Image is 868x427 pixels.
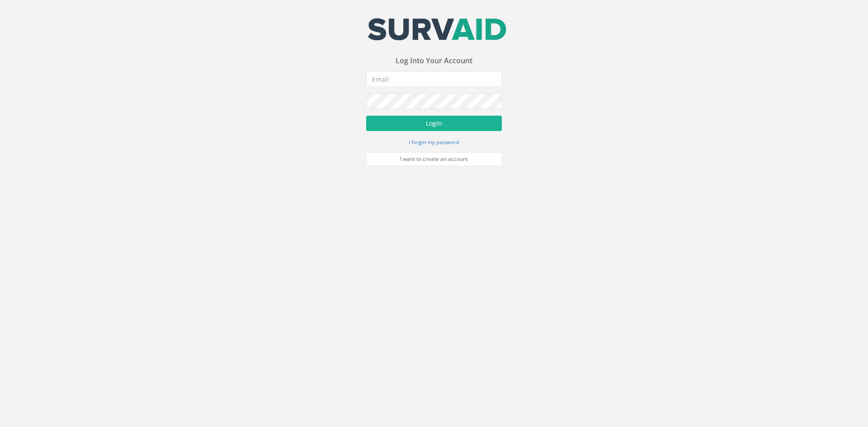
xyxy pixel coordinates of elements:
button: Login [366,116,502,131]
h3: Log Into Your Account [366,57,502,65]
a: I want to create an account [366,152,502,166]
small: I forgot my password [409,139,459,145]
input: Email [366,71,502,87]
a: I forgot my password [409,138,459,146]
